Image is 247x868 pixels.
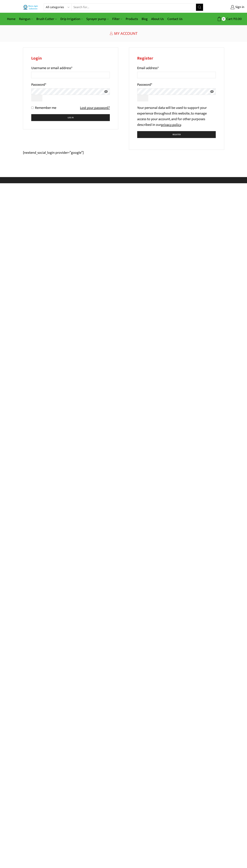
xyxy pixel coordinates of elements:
[31,95,43,101] button: Show password
[31,114,110,121] button: Log in
[137,131,216,138] button: Register
[31,107,34,109] input: Remember me
[196,4,203,11] button: Search button
[137,56,216,61] h2: Register
[35,15,58,23] a: Brush Cutter
[85,15,110,23] a: Sprayer pump
[17,15,35,23] a: Raingun
[161,122,181,128] a: privacy policy
[209,4,244,10] a: Sign in
[225,17,233,21] span: Cart
[166,15,184,23] a: Contact Us
[72,4,196,11] input: Search for...
[207,16,242,22] a: 0 Cart ₹0.00
[234,5,244,10] span: Sign in
[80,105,110,111] a: Lost your password?
[111,15,124,23] a: Filter
[137,65,159,71] label: Email address
[35,105,56,111] span: Remember me
[137,105,216,128] p: Your personal data will be used to support your experience throughout this website, to manage acc...
[233,16,235,22] span: ₹
[149,15,166,23] a: About Us
[233,16,242,22] bdi: 0.00
[140,15,149,23] a: Blog
[23,150,224,156] p: [nextend_social_login provider=”google”]
[31,82,46,87] label: Password
[31,65,72,71] label: Username or email address
[124,15,140,23] a: Products
[114,30,138,37] span: My Account
[137,82,152,87] label: Password
[31,56,110,61] h2: Login
[137,95,148,101] button: Show password
[59,15,85,23] a: Drip Irrigation
[222,17,225,21] span: 0
[5,15,17,23] a: Home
